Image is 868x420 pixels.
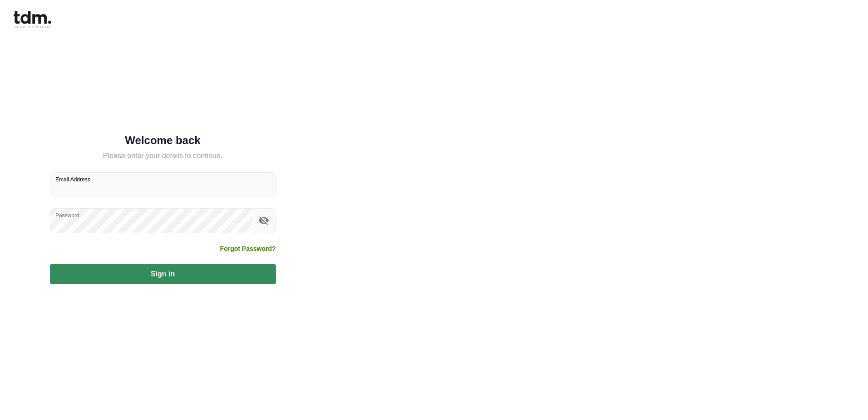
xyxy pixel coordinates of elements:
[55,175,90,183] label: Email Address
[256,213,271,228] button: toggle password visibility
[50,150,276,161] h5: Please enter your details to continue.
[50,264,276,284] button: Sign in
[220,244,276,253] a: Forgot Password?
[50,136,276,145] h5: Welcome back
[55,211,79,219] label: Password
